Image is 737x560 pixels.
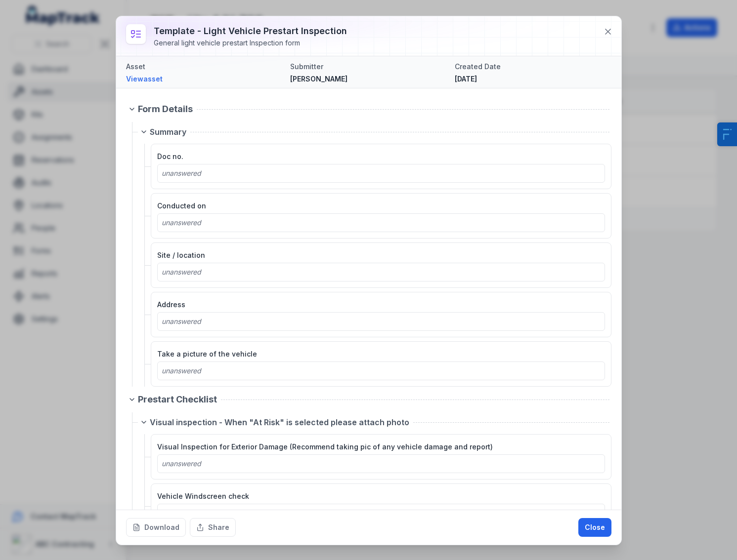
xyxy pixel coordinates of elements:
span: Prestart Checklist [138,393,217,406]
span: [PERSON_NAME] [290,75,347,83]
span: unanswered [162,169,201,177]
span: Site / location [157,251,205,259]
span: Take a picture of the vehicle [157,350,257,358]
span: unanswered [162,218,201,227]
time: 19/08/2025, 12:43:56 pm [455,75,477,83]
span: Visual inspection - When "At Risk" is selected please attach photo [150,416,409,428]
span: unanswered [162,268,201,276]
span: unanswered [162,459,201,468]
span: Address [157,300,185,309]
span: Doc no. [157,152,183,160]
span: Asset [126,62,145,71]
span: unanswered [162,317,201,325]
span: Submitter [290,62,323,71]
h3: Template - Light Vehicle Prestart Inspection [154,24,347,38]
span: Pass [162,509,177,517]
span: Created Date [455,62,501,71]
span: Visual Inspection for Exterior Damage (Recommend taking pic of any vehicle damage and report) [157,442,493,451]
span: Vehicle Windscreen check [157,492,249,500]
span: Conducted on [157,201,206,210]
span: unanswered [162,366,201,375]
div: General light vehicle prestart Inspection form [154,38,347,48]
a: Viewasset [126,74,283,84]
span: Summary [150,126,186,138]
span: Form Details [138,102,193,116]
button: Share [190,518,236,537]
button: Download [126,518,186,537]
button: Close [578,518,611,537]
span: [DATE] [455,75,477,83]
